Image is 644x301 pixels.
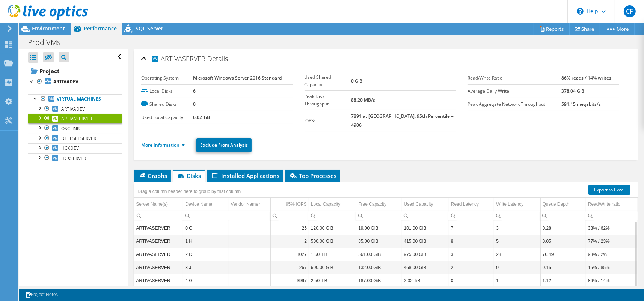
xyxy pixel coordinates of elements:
a: Export to Excel [588,185,630,195]
td: Read/Write ratio Column [586,198,638,211]
b: 6.02 TiB [193,114,210,120]
div: Device Name [185,200,212,209]
label: Shared Disks [141,101,193,108]
td: Column Device Name, Value 4 G: [183,274,229,287]
td: Column Read/Write ratio, Value 15% / 85% [586,261,638,274]
label: Peak Aggregate Network Throughput [468,101,562,108]
td: 95% IOPS Column [270,198,309,211]
td: Column Write Latency, Value 0 [494,261,540,274]
td: Column Used Capacity, Filter cell [402,211,449,221]
a: More [600,23,635,35]
a: ARTIVADEV [28,77,122,87]
div: Read/Write ratio [588,200,620,209]
td: Column 95% IOPS, Value 3997 [270,274,309,287]
td: Column Read Latency, Value 2 [449,261,494,274]
label: Read/Write Ratio [468,74,562,82]
a: DEEPSEESERVER [28,134,122,143]
td: Column Queue Depth, Value 0.28 [540,221,586,235]
td: Column Used Capacity, Value 2.32 TiB [402,274,449,287]
b: 88.20 MB/s [351,97,375,103]
span: OSCLINK [61,125,80,132]
span: HCXSERVER [61,155,86,161]
div: Local Capacity [311,200,341,209]
a: Project [28,65,122,77]
td: Column 95% IOPS, Filter cell [270,211,309,221]
td: Column Read Latency, Filter cell [449,211,494,221]
td: Queue Depth Column [540,198,586,211]
td: Column Free Capacity, Value 132.00 GiB [356,261,402,274]
span: DEEPSEESERVER [61,135,96,141]
a: More Information [141,142,185,148]
a: Exclude From Analysis [196,138,252,152]
td: Column 95% IOPS, Value 2 [270,235,309,248]
td: Column Vendor Name*, Filter cell [229,211,270,221]
h1: Prod VMs [24,38,72,47]
div: Queue Depth [543,200,569,209]
div: Read Latency [451,200,479,209]
td: Column 95% IOPS, Value 25 [270,221,309,235]
td: Read Latency Column [449,198,494,211]
td: Column Device Name, Value 2 D: [183,248,229,261]
span: ARTIVASERVER [151,54,205,63]
td: Column Vendor Name*, Value [229,235,270,248]
b: 86% reads / 14% writes [561,75,611,81]
label: Average Daily Write [468,87,562,95]
span: ARTIVADEV [61,106,85,112]
td: Column Used Capacity, Value 468.00 GiB [402,261,449,274]
td: Column Used Capacity, Value 415.00 GiB [402,235,449,248]
a: Virtual Machines [28,94,122,104]
td: Column Free Capacity, Value 19.00 GiB [356,221,402,235]
td: Column Vendor Name*, Value [229,274,270,287]
td: Column Device Name, Value 0 C: [183,221,229,235]
td: Column Server Name(s), Value ARTIVASERVER [134,235,183,248]
td: Free Capacity Column [356,198,402,211]
td: Column Free Capacity, Value 85.00 GiB [356,235,402,248]
td: Column Queue Depth, Value 0.15 [540,261,586,274]
label: Peak Disk Throughput [305,93,351,108]
span: SQL Server [136,25,163,32]
b: 0 GiB [351,78,362,84]
td: Column Local Capacity, Value 1.50 TiB [309,248,356,261]
a: ARTIVASERVER [28,114,122,123]
td: Column Read/Write ratio, Value 98% / 2% [586,248,638,261]
td: Column Server Name(s), Filter cell [134,211,183,221]
td: Column Free Capacity, Filter cell [356,211,402,221]
span: Graphs [137,172,167,179]
b: 0 [193,101,196,107]
td: Column Device Name, Value 3 J: [183,261,229,274]
td: Column Server Name(s), Value ARTIVASERVER [134,261,183,274]
a: Project Notes [20,290,63,299]
td: Column Write Latency, Filter cell [494,211,540,221]
b: 591.15 megabits/s [561,101,601,107]
td: Column Queue Depth, Filter cell [540,211,586,221]
td: Column Local Capacity, Value 600.00 GiB [309,261,356,274]
div: Drag a column header here to group by that column [136,186,243,197]
td: Column Queue Depth, Value 0.05 [540,235,586,248]
span: Performance [84,25,117,32]
td: Vendor Name* Column [229,198,270,211]
td: Column Used Capacity, Value 101.00 GiB [402,221,449,235]
td: Column 95% IOPS, Value 1027 [270,248,309,261]
td: Column Vendor Name*, Value [229,261,270,274]
td: Column Read/Write ratio, Value 38% / 62% [586,221,638,235]
td: Column Read Latency, Value 7 [449,221,494,235]
b: 6 [193,88,196,94]
a: ARTIVADEV [28,104,122,114]
b: 378.04 GiB [561,88,584,94]
span: Installed Applications [211,172,279,179]
span: Top Processes [289,172,336,179]
td: Column Used Capacity, Value 975.00 GiB [402,248,449,261]
td: Column Write Latency, Value 28 [494,248,540,261]
label: IOPS: [305,117,351,125]
b: Microsoft Windows Server 2016 Standard [193,75,282,81]
label: Local Disks [141,87,193,95]
span: HCXDEV [61,145,79,151]
a: HCXSERVER [28,153,122,163]
td: Column Write Latency, Value 5 [494,235,540,248]
td: Local Capacity Column [309,198,356,211]
div: Vendor Name* [231,200,268,209]
td: Server Name(s) Column [134,198,183,211]
td: Column Server Name(s), Value ARTIVASERVER [134,274,183,287]
svg: \n [577,8,584,15]
b: 7891 at [GEOGRAPHIC_DATA], 95th Percentile = 4906 [351,113,454,128]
